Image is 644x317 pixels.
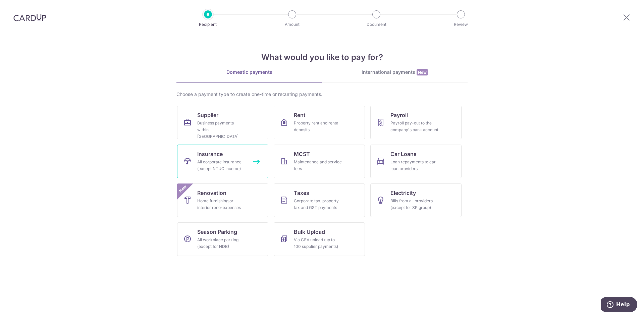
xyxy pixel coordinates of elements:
[370,183,462,217] a: ElectricityBills from all providers (except for SP group)
[176,51,468,63] h4: What would you like to pay for?
[197,159,246,172] div: All corporate insurance (except NTUC Income)
[274,145,365,178] a: MCSTMaintenance and service fees
[176,91,468,98] div: Choose a payment type to create one-time or recurring payments.
[294,189,309,197] span: Taxes
[183,21,233,28] p: Recipient
[15,5,29,11] span: Help
[390,150,417,158] span: Car Loans
[294,150,310,158] span: MCST
[274,183,365,217] a: TaxesCorporate tax, property tax and GST payments
[177,145,268,178] a: InsuranceAll corporate insurance (except NTUC Income)
[436,21,486,28] p: Review
[197,111,218,119] span: Supplier
[390,189,416,197] span: Electricity
[294,228,325,236] span: Bulk Upload
[322,69,468,76] div: International payments
[177,106,268,139] a: SupplierBusiness payments within [GEOGRAPHIC_DATA]
[197,189,226,197] span: Renovation
[390,111,408,119] span: Payroll
[390,120,439,133] div: Payroll pay-out to the company's bank account
[177,183,189,195] span: New
[370,145,462,178] a: Car LoansLoan repayments to car loan providers
[267,21,317,28] p: Amount
[13,13,46,21] img: CardUp
[352,21,401,28] p: Document
[197,198,246,211] div: Home furnishing or interior reno-expenses
[601,297,637,314] iframe: Opens a widget where you can find more information
[177,222,268,256] a: Season ParkingAll workplace parking (except for HDB)
[417,69,428,75] span: New
[294,198,342,211] div: Corporate tax, property tax and GST payments
[294,236,342,250] div: Via CSV upload (up to 100 supplier payments)
[294,120,342,133] div: Property rent and rental deposits
[390,159,439,172] div: Loan repayments to car loan providers
[176,69,322,75] div: Domestic payments
[274,222,365,256] a: Bulk UploadVia CSV upload (up to 100 supplier payments)
[197,150,223,158] span: Insurance
[197,236,246,250] div: All workplace parking (except for HDB)
[390,198,439,211] div: Bills from all providers (except for SP group)
[370,106,462,139] a: PayrollPayroll pay-out to the company's bank account
[197,228,237,236] span: Season Parking
[177,183,268,217] a: RenovationHome furnishing or interior reno-expensesNew
[274,106,365,139] a: RentProperty rent and rental deposits
[294,111,306,119] span: Rent
[294,159,342,172] div: Maintenance and service fees
[197,120,246,140] div: Business payments within [GEOGRAPHIC_DATA]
